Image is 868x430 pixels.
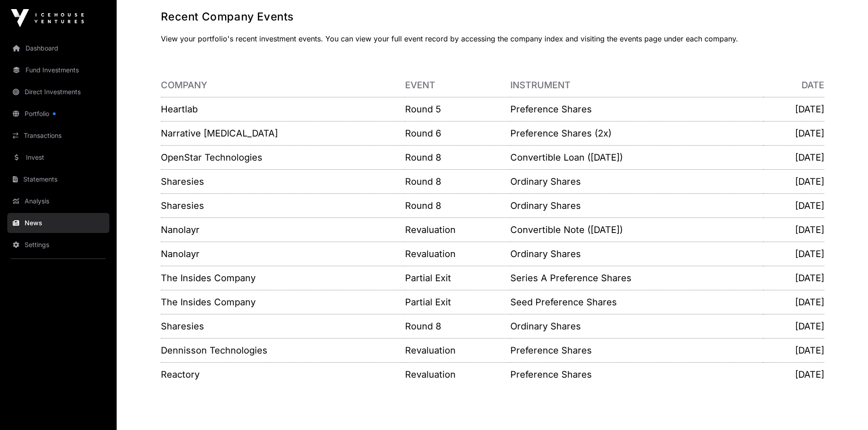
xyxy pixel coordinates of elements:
p: [DATE] [763,296,824,309]
p: [DATE] [763,175,824,188]
p: Preference Shares [510,368,763,381]
a: Sharesies [161,321,204,332]
p: [DATE] [763,344,824,357]
a: Dashboard [7,38,109,58]
p: Preference Shares (2x) [510,127,763,140]
p: Round 8 [405,151,511,164]
a: Dennisson Technologies [161,345,267,356]
p: Round 8 [405,175,511,188]
p: [DATE] [763,272,824,284]
p: Round 8 [405,320,511,333]
p: Revaluation [405,223,511,236]
th: Date [763,73,824,97]
p: Ordinary Shares [510,175,763,188]
p: Partial Exit [405,296,511,309]
a: Heartlab [161,104,198,115]
p: Partial Exit [405,272,511,284]
a: Analysis [7,191,109,211]
p: Revaluation [405,344,511,357]
a: Sharesies [161,200,204,211]
p: Ordinary Shares [510,320,763,333]
th: Event [405,73,511,97]
p: [DATE] [763,103,824,116]
p: Preference Shares [510,344,763,357]
a: Invest [7,147,109,167]
a: Portfolio [7,104,109,124]
a: The Insides Company [161,273,256,283]
p: [DATE] [763,368,824,381]
p: Revaluation [405,368,511,381]
p: Round 8 [405,199,511,212]
a: OpenStar Technologies [161,152,262,163]
a: The Insides Company [161,297,256,308]
p: Seed Preference Shares [510,296,763,309]
a: Fund Investments [7,60,109,80]
a: Reactory [161,369,200,380]
img: Icehouse Ventures Logo [11,9,84,27]
a: Direct Investments [7,82,109,102]
a: Sharesies [161,176,204,187]
th: Company [161,73,405,97]
p: Revaluation [405,248,511,260]
p: Preference Shares [510,103,763,116]
iframe: Chat Widget [822,386,868,430]
a: News [7,213,109,233]
a: Statements [7,169,109,189]
p: Convertible Loan ([DATE]) [510,151,763,164]
a: Nanolayr [161,248,200,259]
p: [DATE] [763,199,824,212]
p: Round 5 [405,103,511,116]
p: [DATE] [763,127,824,140]
a: Nanolayr [161,224,200,235]
p: Ordinary Shares [510,248,763,260]
th: Instrument [510,73,763,97]
p: Convertible Note ([DATE]) [510,223,763,236]
p: Round 6 [405,127,511,140]
p: [DATE] [763,223,824,236]
p: [DATE] [763,248,824,260]
p: View your portfolio's recent investment events. You can view your full event record by accessing ... [161,33,824,44]
p: Series A Preference Shares [510,272,763,284]
h1: Recent Company Events [161,10,824,24]
a: Transactions [7,126,109,146]
a: Settings [7,235,109,255]
a: Narrative [MEDICAL_DATA] [161,128,278,139]
p: [DATE] [763,320,824,333]
p: [DATE] [763,151,824,164]
p: Ordinary Shares [510,199,763,212]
